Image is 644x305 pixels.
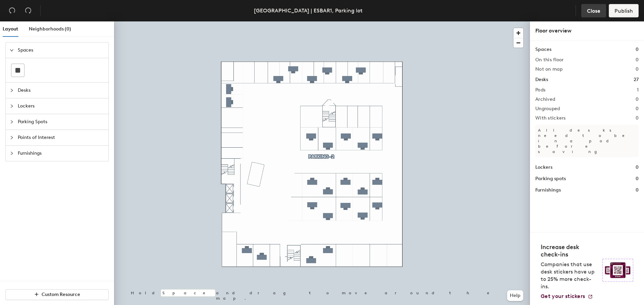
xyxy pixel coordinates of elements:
h2: Archived [535,97,555,102]
span: Points of Interest [18,130,104,145]
h2: 0 [636,67,639,72]
h1: 27 [634,76,639,83]
h1: 0 [636,186,639,194]
span: collapsed [10,120,14,124]
button: Undo (⌘ + Z) [5,4,19,17]
span: Parking Spots [18,114,104,130]
h1: 0 [636,46,639,53]
span: collapsed [10,151,14,155]
h2: With stickers [535,116,566,121]
a: Get your stickers [541,293,593,300]
h2: 1 [637,87,639,93]
p: All desks need to be in a pod before saving [535,125,639,157]
span: collapsed [10,136,14,140]
span: Close [587,8,600,14]
span: Get your stickers [541,293,585,299]
h2: Ungrouped [535,106,560,111]
h1: Lockers [535,164,552,171]
span: Desks [18,83,104,98]
h2: Pods [535,87,545,93]
h2: 0 [636,57,639,63]
span: expanded [10,48,14,52]
span: Layout [3,26,18,32]
span: Neighborhoods (0) [29,26,71,32]
h1: Parking spots [535,175,566,182]
button: Redo (⌘ + ⇧ + Z) [21,4,35,17]
h1: 0 [636,175,639,182]
h1: Spaces [535,46,551,53]
h2: 0 [636,106,639,111]
h2: 0 [636,116,639,121]
h2: On this floor [535,57,564,63]
span: Spaces [18,43,104,58]
h1: 0 [636,164,639,171]
button: Close [581,4,606,17]
span: Custom Resource [42,292,80,297]
h1: Desks [535,76,548,83]
div: Floor overview [535,27,639,35]
span: Furnishings [18,146,104,161]
span: collapsed [10,88,14,92]
div: [GEOGRAPHIC_DATA] | ESBAR1, Parking lot [254,6,363,15]
h2: 0 [636,97,639,102]
p: Companies that use desk stickers have up to 25% more check-ins. [541,261,598,290]
h1: Furnishings [535,186,561,194]
button: Publish [609,4,639,17]
img: Sticker logo [602,259,633,282]
span: undo [9,7,15,14]
h2: Not on map [535,67,562,72]
button: Help [507,290,523,301]
button: Custom Resource [5,289,109,300]
span: collapsed [10,104,14,108]
span: Lockers [18,98,104,114]
h4: Increase desk check-ins [541,243,598,258]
